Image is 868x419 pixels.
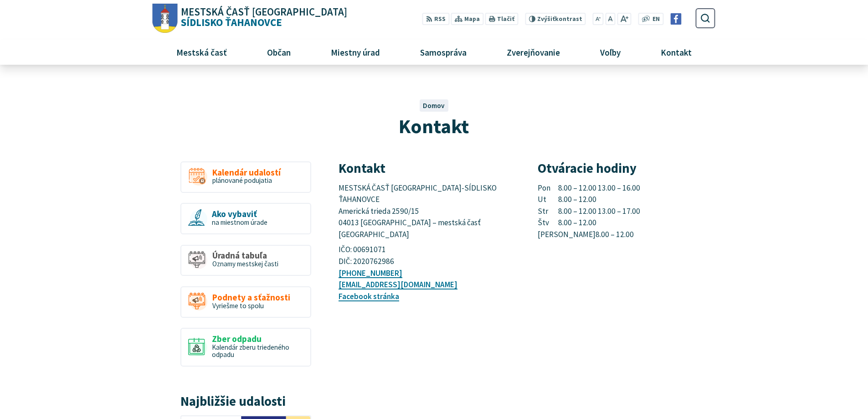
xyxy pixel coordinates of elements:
span: Sídlisko Ťahanovce [178,7,348,28]
a: Miestny úrad [314,40,396,64]
span: MESTSKÁ ČASŤ [GEOGRAPHIC_DATA]-SÍDLISKO ŤAHANOVCE Americká trieda 2590/15 04013 [GEOGRAPHIC_DATA]... [339,183,498,240]
a: Domov [423,101,445,110]
span: Tlačiť [497,16,514,23]
span: Zber odpadu [212,334,303,344]
span: Prijať anonymné [56,363,110,373]
span: Mestská časť [173,40,230,64]
h3: Kontakt [339,161,516,176]
button: Zväčšiť veľkosť písma [617,13,631,25]
span: Kalendár udalostí [212,168,281,177]
span: Ako vybaviť [212,209,267,219]
span: Zvýšiť [537,15,555,23]
a: [EMAIL_ADDRESS][DOMAIN_NAME] [339,279,457,290]
a: Zverejňovanie [490,40,577,64]
a: Úradná tabuľa Oznamy mestskej časti [180,245,311,276]
p: Na zabezpečenie funkčnosti a anonymnú analýzu návštevnosti táto webstránka ukladá do vášho prehli... [24,298,142,350]
span: Kalendár zberu triedeného odpadu [212,343,289,359]
button: Zmenšiť veľkosť písma [593,13,604,25]
a: Kalendár udalostí plánované podujatia [180,161,311,193]
a: Podnety a sťažnosti Vyriešme to spolu [180,286,311,318]
span: Mapa [464,15,480,24]
span: plánované podujatia [212,176,272,185]
span: EN [652,15,660,24]
span: Voľby [597,40,624,64]
span: Ut [538,194,559,206]
button: Odmietnuť [24,379,76,395]
h3: Najbližšie udalosti [180,394,311,409]
a: na tomto odkaze [53,340,106,348]
p: IČO: 00691071 DIČ: 2020762986 [339,244,516,267]
span: Oznamy mestskej časti [212,259,278,268]
button: Zvýšiťkontrast [525,13,586,25]
img: Prejsť na Facebook stránku [670,13,682,25]
a: Zber odpadu Kalendár zberu triedeného odpadu [180,328,311,367]
button: Prispôsobiť [80,379,142,395]
a: [PHONE_NUMBER] [339,268,402,278]
span: RSS [434,15,446,24]
span: Str [538,206,559,217]
a: Samospráva [404,40,483,64]
img: Prejsť na domovskú stránku [153,4,178,33]
span: kontrast [537,16,582,23]
a: Občan [250,40,307,64]
span: Odmietnuť [32,382,68,392]
a: Kontakt [644,40,709,64]
a: Facebook stránka [339,291,399,301]
span: Úradná tabuľa [212,251,278,260]
button: Tlačiť [485,13,518,25]
span: Občan [263,40,294,64]
a: Mapa [451,13,483,25]
a: Voľby [584,40,637,64]
a: Ako vybaviť na miestnom úrade [180,203,311,234]
span: Vyriešme to spolu [212,301,264,310]
button: Nastaviť pôvodnú veľkosť písma [605,13,615,25]
span: Prispôsobiť [91,382,130,392]
a: Mestská časť [159,40,243,64]
span: Štv [538,217,559,229]
span: Miestny úrad [327,40,383,64]
a: Logo Sídlisko Ťahanovce, prejsť na domovskú stránku. [153,4,347,33]
span: Kontakt [657,40,695,64]
span: Pon [538,182,559,194]
a: RSS [422,13,449,25]
span: Samospráva [416,40,470,64]
button: Prijať anonymné [24,360,142,376]
span: Kontakt [399,114,469,139]
span: Podnety a sťažnosti [212,293,290,302]
span: [PERSON_NAME] [538,229,596,241]
span: Mestská časť [GEOGRAPHIC_DATA] [181,7,347,17]
p: 8.00 – 12.00 13.00 – 16.00 8.00 – 12.00 8.00 – 12.00 13.00 – 17.00 8.00 – 12.00 8.00 – 12.00 [538,182,715,241]
span: Zverejňovanie [503,40,563,64]
h3: Otváracie hodiny [538,161,715,176]
a: EN [650,15,663,24]
span: na miestnom úrade [212,218,267,227]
